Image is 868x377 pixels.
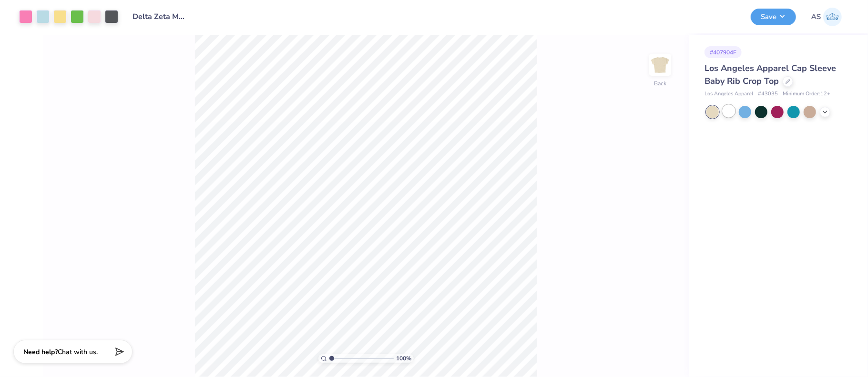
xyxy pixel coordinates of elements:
[705,90,753,98] span: Los Angeles Apparel
[705,62,836,87] span: Los Angeles Apparel Cap Sleeve Baby Rib Crop Top
[705,46,742,58] div: # 407904F
[654,79,666,88] div: Back
[758,90,778,98] span: # 43035
[823,8,842,26] img: Akshay Singh
[396,354,411,363] span: 100 %
[23,347,58,357] strong: Need help?
[811,11,821,22] span: AS
[125,7,195,26] input: Untitled Design
[58,347,98,357] span: Chat with us.
[811,8,842,26] a: AS
[751,9,796,25] button: Save
[783,90,830,98] span: Minimum Order: 12 +
[651,55,670,74] img: Back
